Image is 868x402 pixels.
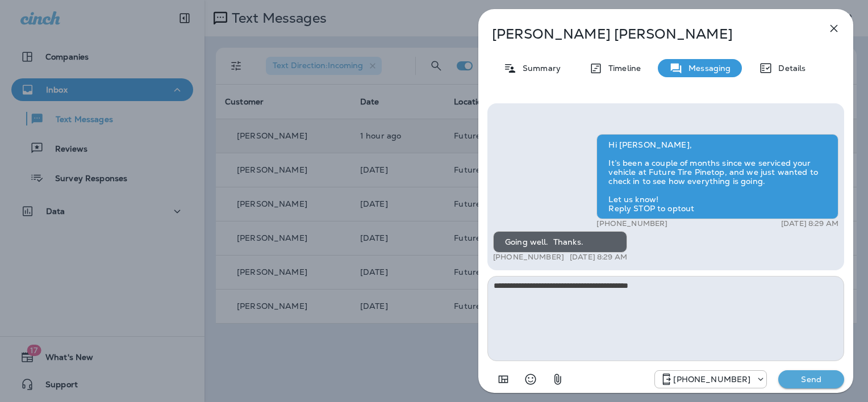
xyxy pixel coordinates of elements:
p: [PHONE_NUMBER] [673,375,750,384]
p: Summary [517,64,561,73]
p: [DATE] 8:29 AM [570,253,627,262]
p: [PHONE_NUMBER] [596,219,667,228]
button: Add in a premade template [492,368,515,391]
div: Going well. Thanks. [493,231,627,253]
p: [PHONE_NUMBER] [493,253,564,262]
div: +1 (928) 232-1970 [655,372,766,386]
div: Hi [PERSON_NAME], It’s been a couple of months since we serviced your vehicle at Future Tire Pine... [596,134,838,219]
p: [PERSON_NAME] [PERSON_NAME] [492,26,802,42]
p: Messaging [683,64,731,73]
p: Send [787,374,835,384]
p: Details [773,64,806,73]
p: [DATE] 8:29 AM [781,219,838,228]
button: Send [778,370,844,388]
button: Select an emoji [519,368,542,391]
p: Timeline [603,64,641,73]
